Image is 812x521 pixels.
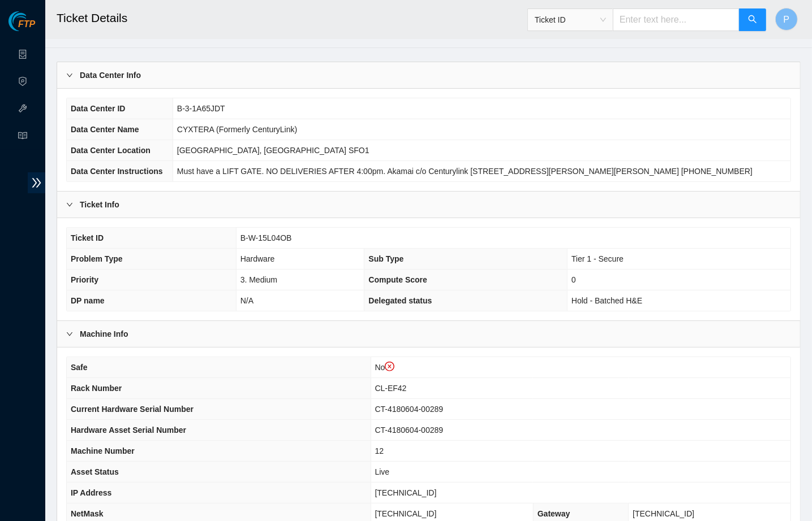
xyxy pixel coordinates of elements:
span: B-3-1A65JDT [177,104,225,113]
b: Ticket Info [80,198,119,211]
span: P [784,12,790,27]
span: double-right [28,172,45,193]
span: Delegated status [368,296,432,305]
span: [TECHNICAL_ID] [375,509,437,518]
span: Must have a LIFT GATE. NO DELIVERIES AFTER 4:00pm. Akamai c/o Centurylink [STREET_ADDRESS][PERSON... [177,167,753,176]
span: CL-EF42 [375,384,407,393]
span: Sub Type [368,254,403,263]
button: P [775,8,798,31]
span: 12 [375,446,384,455]
span: Machine Number [71,446,135,455]
span: B-W-15L04OB [240,233,292,242]
b: Machine Info [80,328,128,340]
b: Data Center Info [80,69,141,81]
span: DP name [71,296,105,305]
span: No [375,363,395,372]
span: [GEOGRAPHIC_DATA], [GEOGRAPHIC_DATA] SFO1 [177,146,370,155]
span: Asset Status [71,467,119,476]
span: Ticket ID [535,11,606,28]
input: Enter text here... [613,8,740,31]
span: Compute Score [368,275,427,284]
img: Akamai Technologies [8,11,57,31]
button: search [739,8,766,31]
span: NetMask [71,509,104,518]
span: right [66,201,73,208]
span: CT-4180604-00289 [375,426,444,435]
div: Ticket Info [57,192,800,218]
span: Ticket ID [71,233,104,242]
span: Hardware Asset Serial Number [71,426,186,435]
span: CT-4180604-00289 [375,405,444,414]
a: Akamai TechnologiesFTP [8,20,35,35]
span: 0 [572,275,576,284]
span: Rack Number [71,384,122,393]
div: Data Center Info [57,62,800,88]
span: right [66,331,73,337]
span: Data Center ID [71,104,125,113]
span: [TECHNICAL_ID] [633,509,694,518]
span: Live [375,467,390,476]
div: Machine Info [57,321,800,347]
span: Priority [71,275,98,284]
span: close-circle [385,362,395,372]
span: Gateway [538,509,570,518]
span: Problem Type [71,254,123,263]
span: Data Center Location [71,146,151,155]
span: read [18,126,27,149]
span: Tier 1 - Secure [572,254,624,263]
span: 3. Medium [240,275,277,284]
span: Hold - Batched H&E [572,296,642,305]
span: FTP [18,19,35,30]
span: N/A [240,296,254,305]
span: right [66,72,73,79]
span: Data Center Name [71,125,139,134]
span: Current Hardware Serial Number [71,405,194,414]
span: Safe [71,363,88,372]
span: [TECHNICAL_ID] [375,488,437,497]
span: CYXTERA (Formerly CenturyLink) [177,125,297,134]
span: Data Center Instructions [71,167,163,176]
span: IP Address [71,488,111,497]
span: Hardware [240,254,275,263]
span: search [748,15,757,25]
